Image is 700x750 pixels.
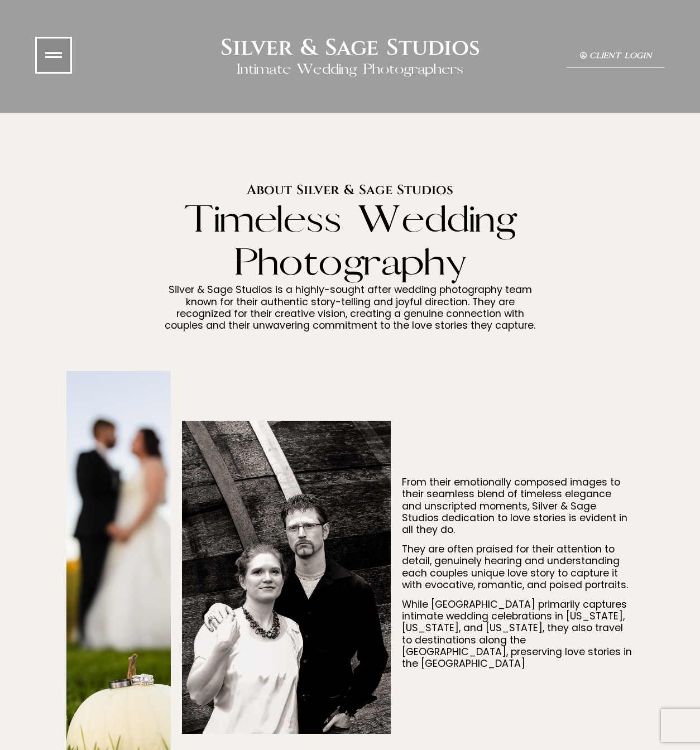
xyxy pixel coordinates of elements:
img: Best Wedding Photographers 1 [182,421,390,734]
span: While [GEOGRAPHIC_DATA] primarily captures intimate wedding celebrations in [US_STATE], [US_STATE... [402,598,632,670]
h2: Timeless Wedding Photography [130,199,570,285]
h2: About Silver & Sage Studios [35,182,665,199]
span: They are often praised for their attention to detail, genuinely hearing and understanding each co... [402,542,628,591]
span: Client Login [589,52,651,60]
h2: Intimate Wedding Photographers [237,61,463,78]
span: Silver & Sage Studios is a highly-sought after wedding photography team known for their authentic... [165,283,535,331]
h2: Silver & Sage Studios [220,35,480,61]
a: Client Login [567,45,665,68]
span: From their emotionally composed images to their seamless blend of timeless elegance and unscripte... [402,475,627,536]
